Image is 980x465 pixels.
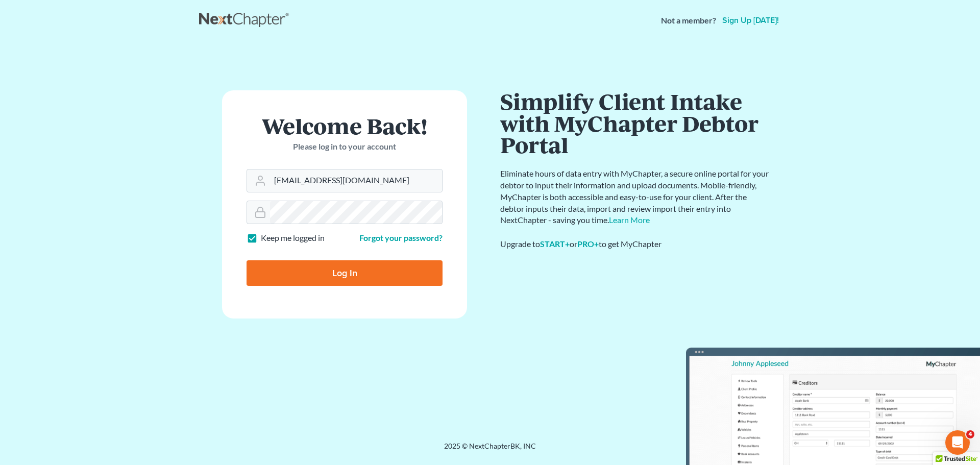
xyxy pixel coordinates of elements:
[199,441,781,459] div: 2025 © NextChapterBK, INC
[359,233,443,242] a: Forgot your password?
[540,239,570,249] a: START+
[966,430,974,438] span: 4
[609,215,650,225] a: Learn More
[661,15,716,27] strong: Not a member?
[945,430,970,455] iframe: Intercom live chat
[720,16,781,25] a: Sign up [DATE]!
[247,260,443,286] input: Log In
[500,90,771,156] h1: Simplify Client Intake with MyChapter Debtor Portal
[577,239,599,249] a: PRO+
[247,115,443,137] h1: Welcome Back!
[500,238,771,250] div: Upgrade to or to get MyChapter
[247,141,443,153] p: Please log in to your account
[270,169,442,192] input: Email Address
[500,168,771,226] p: Eliminate hours of data entry with MyChapter, a secure online portal for your debtor to input the...
[261,232,325,244] label: Keep me logged in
